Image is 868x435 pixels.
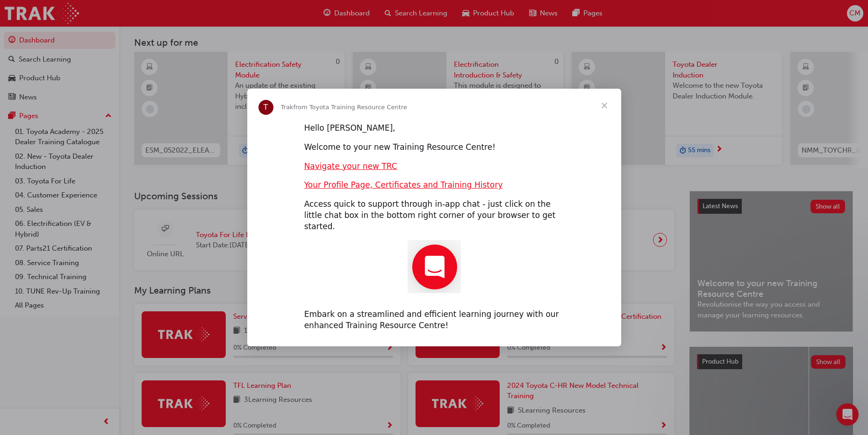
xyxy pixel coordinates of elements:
span: from Toyota Training Resource Centre [293,104,407,111]
a: Navigate your new TRC [304,161,397,171]
a: Your Profile Page, Certificates and Training History [304,180,503,189]
div: Welcome to your new Training Resource Centre! [304,142,564,153]
div: Hello [PERSON_NAME], [304,123,564,134]
span: Trak [281,104,294,111]
div: Access quick to support through in-app chat - just click on the little chat box in the bottom rig... [304,199,564,232]
div: Embark on a streamlined and efficient learning journey with our enhanced Training Resource Centre! [304,309,564,331]
span: Close [588,89,621,122]
div: Profile image for Trak [258,100,273,115]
